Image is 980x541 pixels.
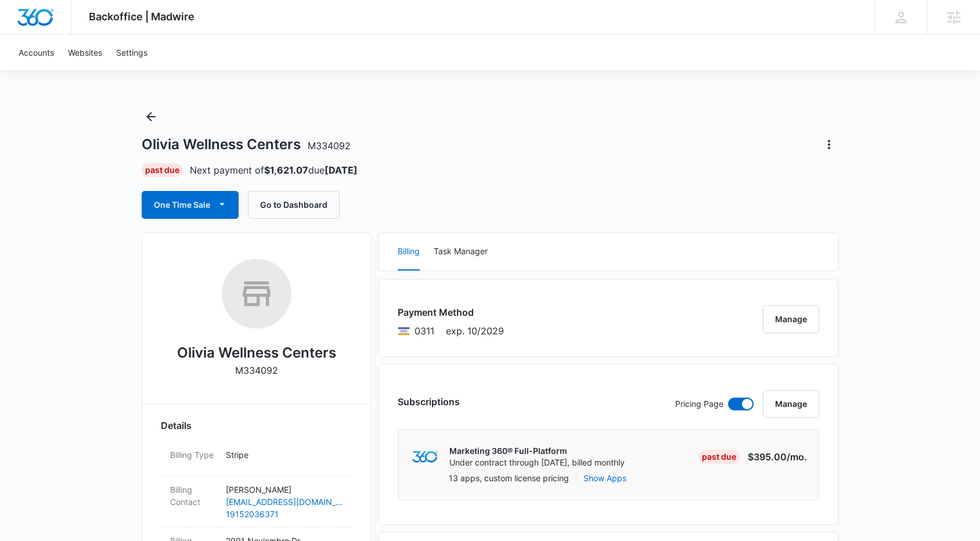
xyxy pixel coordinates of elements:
button: Show Apps [583,472,626,484]
span: Backoffice | Madwire [89,10,194,23]
button: One Time Sale [142,191,239,219]
button: Manage [763,390,819,418]
p: $395.00 [748,450,807,464]
div: Billing Contact[PERSON_NAME][EMAIL_ADDRESS][DOMAIN_NAME]19152036371 [161,477,352,528]
strong: [DATE] [325,164,358,176]
a: [EMAIL_ADDRESS][DOMAIN_NAME] [226,496,343,508]
span: Visa ending with [415,324,434,338]
p: [PERSON_NAME] [226,484,343,496]
p: 13 apps, custom license pricing [449,472,569,484]
button: Billing [398,233,420,270]
p: Next payment of due [190,163,358,177]
div: Billing TypeStripe [161,442,352,477]
button: Actions [820,135,838,154]
p: Marketing 360® Full-Platform [449,445,625,457]
p: Pricing Page [675,398,723,410]
a: Accounts [12,35,61,70]
p: Stripe [226,449,343,461]
a: Settings [109,35,154,70]
dt: Billing Type [170,449,217,461]
dt: Billing Contact [170,484,217,508]
div: Past Due [142,163,183,177]
button: Go to Dashboard [248,191,340,219]
button: Task Manager [434,233,488,270]
a: Websites [61,35,109,70]
h3: Subscriptions [398,395,460,409]
span: M334092 [308,140,351,152]
h1: Olivia Wellness Centers [142,136,351,153]
h3: Payment Method [398,305,504,319]
button: Manage [763,305,819,333]
span: /mo. [787,451,807,463]
img: marketing360Logo [412,451,437,463]
div: Past Due [698,450,740,464]
p: M334092 [235,363,278,377]
span: Details [161,419,192,432]
span: exp. 10/2029 [446,324,504,338]
h2: Olivia Wellness Centers [177,342,336,363]
a: 19152036371 [226,508,343,520]
button: Back [142,107,160,126]
strong: $1,621.07 [264,164,308,176]
p: Under contract through [DATE], billed monthly [449,457,625,468]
